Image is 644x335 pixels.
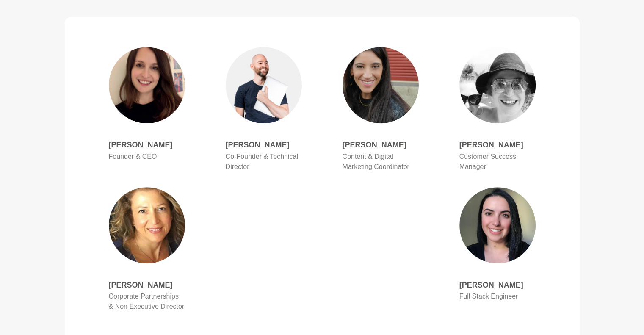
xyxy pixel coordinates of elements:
[109,291,185,312] p: Corporate Partnerships & Non Executive Director
[343,152,419,172] p: Content & Digital Marketing Coordinator
[109,280,185,290] h4: [PERSON_NAME]
[109,140,185,150] h4: [PERSON_NAME]
[459,140,536,150] h4: [PERSON_NAME]
[459,291,536,302] p: Full Stack Engineer
[343,140,419,150] h4: [PERSON_NAME]
[226,140,302,150] h4: [PERSON_NAME]
[109,152,185,162] p: Founder & CEO
[459,152,536,172] p: Customer Success Manager
[459,280,536,290] h4: [PERSON_NAME]
[226,152,302,172] p: Co-Founder & Technical Director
